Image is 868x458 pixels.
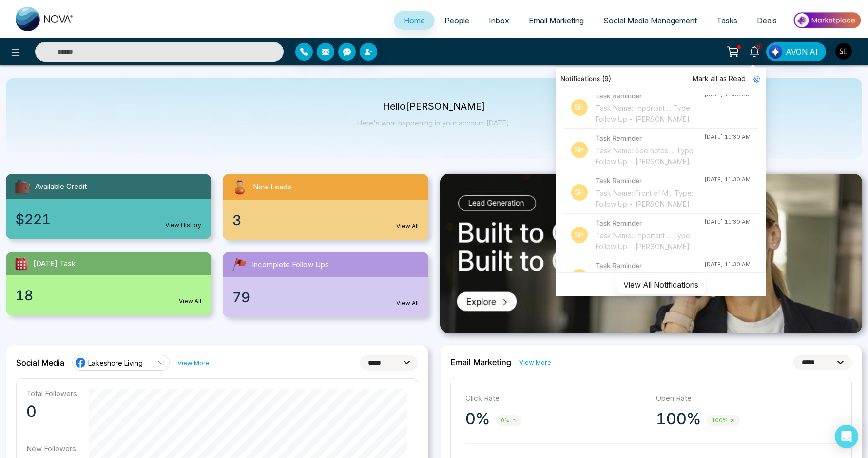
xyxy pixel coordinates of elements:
img: todayTask.svg [14,256,29,271]
a: View All [396,299,419,308]
img: Market-place.gif [791,9,862,31]
a: People [435,11,479,30]
span: Deals [757,16,777,25]
span: Inbox [489,16,509,25]
button: View All Notifications [617,275,705,294]
a: View History [165,221,201,229]
span: 79 [232,287,250,308]
span: Tasks [716,16,737,25]
a: Email Marketing [519,11,594,30]
h2: Social Media [16,358,64,368]
p: Sh [571,227,588,243]
span: Lakeshore Living [88,358,143,368]
p: 0 [26,402,77,421]
span: 0% [496,415,521,426]
span: 9 [754,42,763,51]
h4: Task Reminder [596,260,704,271]
div: [DATE] 11:30 AM [704,260,751,269]
h4: Task Reminder [596,175,704,186]
img: Nova CRM Logo [16,7,74,31]
p: Open Rate [656,393,837,404]
a: Tasks [707,11,747,30]
span: 3 [232,210,241,230]
div: Task Name: Important ... Type: Follow Up - [PERSON_NAME] [596,103,704,125]
a: View More [519,358,551,367]
div: Open Intercom Messenger [835,425,858,448]
a: Inbox [479,11,519,30]
span: 100% [707,415,740,426]
span: 18 [16,285,33,306]
p: New Followers [26,444,77,453]
span: $221 [16,209,51,229]
img: Lead Flow [769,45,782,59]
div: [DATE] 11:30 AM [704,175,751,184]
span: [DATE] Task [33,258,76,270]
h4: Task Reminder [596,218,704,229]
span: Email Marketing [529,16,584,25]
img: followUps.svg [231,256,248,273]
p: Here's what happening in your account [DATE]. [357,119,511,127]
div: [DATE] 11:30 AM [704,133,751,141]
div: [DATE] 11:30 AM [704,218,751,226]
img: newLeads.svg [231,178,249,196]
a: View More [177,358,210,368]
button: AVON AI [766,42,826,61]
a: View All Notifications [617,280,705,288]
h4: Task Reminder [596,133,704,144]
div: Notifications (9) [556,68,766,89]
span: Mark all as Read [693,73,746,84]
div: Task Name: Important ... Type: Follow Up - [PERSON_NAME] [596,230,704,252]
img: availableCredit.svg [14,178,31,195]
a: Home [394,11,435,30]
a: 9 [743,42,766,60]
p: Sh [571,269,588,286]
p: Total Followers [26,389,77,398]
p: Sh [571,142,588,158]
p: Click Rate [465,393,646,404]
span: Incomplete Follow Ups [252,259,329,271]
a: View All [396,222,419,230]
p: Hello [PERSON_NAME] [357,103,511,111]
a: New Leads3View All [217,174,434,240]
a: Social Media Management [594,11,707,30]
a: View All [179,297,201,306]
p: Sh [571,184,588,201]
span: Social Media Management [603,16,697,25]
h2: Email Marketing [450,357,511,367]
span: Available Credit [35,181,87,192]
a: Incomplete Follow Ups79View All [217,252,434,317]
p: Sh [571,99,588,116]
span: New Leads [253,182,291,193]
h4: Task Reminder [596,90,704,101]
a: Deals [747,11,787,30]
p: 0% [465,409,490,429]
div: Task Name: See notes ... Type: Follow Up - [PERSON_NAME] [596,146,704,167]
div: Task Name: Front of M... Type: Follow Up - [PERSON_NAME] [596,188,704,209]
img: . [440,174,863,333]
img: User Avatar [835,43,852,60]
span: AVON AI [786,46,818,58]
p: 100% [656,409,701,429]
span: People [444,16,469,25]
span: Home [404,16,425,25]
